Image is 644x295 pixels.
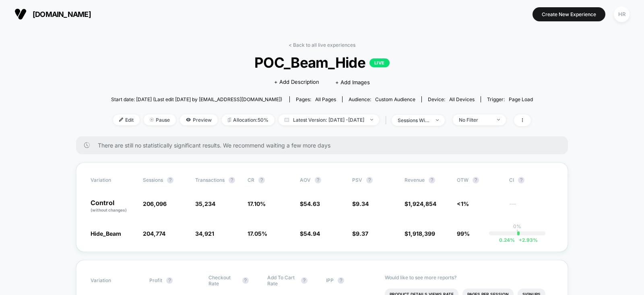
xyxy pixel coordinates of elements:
[242,277,249,284] button: ?
[352,177,362,183] span: PSV
[509,202,553,213] span: ---
[91,274,135,287] span: Variation
[248,230,267,237] span: 17.05 %
[457,230,470,237] span: 99%
[113,114,140,125] span: Edit
[285,118,289,122] img: calendar
[352,230,368,237] span: $
[516,229,518,235] p: |
[300,177,311,183] span: AOV
[144,114,176,125] span: Pause
[356,230,368,237] span: 9.37
[436,119,439,121] img: end
[91,230,121,237] span: Hide_Beam
[143,177,163,183] span: Sessions
[369,58,390,67] p: LIVE
[149,277,162,283] span: Profit
[258,177,265,183] button: ?
[315,96,336,102] span: all pages
[405,230,435,237] span: $
[167,177,173,183] button: ?
[509,177,553,183] span: CI
[267,274,297,287] span: Add To Cart Rate
[195,177,225,183] span: Transactions
[33,10,91,19] span: [DOMAIN_NAME]
[296,96,336,102] div: Pages:
[366,177,373,183] button: ?
[195,200,215,207] span: 35,234
[405,177,425,183] span: Revenue
[166,277,173,284] button: ?
[487,96,533,102] div: Trigger:
[408,200,436,207] span: 1,924,854
[614,6,630,22] div: HR
[519,237,522,243] span: +
[449,96,475,102] span: all devices
[119,118,123,122] img: edit
[303,230,320,237] span: 54.94
[248,200,266,207] span: 17.10 %
[383,114,392,126] span: |
[111,96,282,102] span: Start date: [DATE] (Last edit [DATE] by [EMAIL_ADDRESS][DOMAIN_NAME])
[228,118,231,122] img: rebalance
[457,200,469,207] span: <1%
[349,96,415,102] div: Audience:
[300,200,320,207] span: $
[150,118,154,122] img: end
[289,42,355,48] a: < Back to all live experiences
[195,230,214,237] span: 34,921
[408,230,435,237] span: 1,918,399
[459,117,491,123] div: No Filter
[301,277,308,284] button: ?
[509,96,533,102] span: Page Load
[222,114,275,125] span: Allocation: 50%
[300,230,320,237] span: $
[91,199,135,213] p: Control
[12,8,93,21] button: [DOMAIN_NAME]
[457,177,501,183] span: OTW
[326,277,334,283] span: IPP
[143,200,167,207] span: 206,096
[98,142,552,149] span: There are still no statistically significant results. We recommend waiting a few more days
[91,208,127,212] span: (without changes)
[405,200,436,207] span: $
[180,114,218,125] span: Preview
[356,200,369,207] span: 9.34
[421,96,481,102] span: Device:
[533,7,605,21] button: Create New Experience
[352,200,369,207] span: $
[513,223,521,229] p: 0%
[208,274,238,287] span: Checkout Rate
[338,277,344,284] button: ?
[497,119,500,120] img: end
[143,230,165,237] span: 204,774
[611,6,632,23] button: HR
[518,177,524,183] button: ?
[429,177,435,183] button: ?
[515,237,538,243] span: 2.93 %
[499,237,515,243] span: 0.24 %
[91,177,135,183] span: Variation
[274,78,319,86] span: + Add Description
[398,117,430,123] div: sessions with impression
[303,200,320,207] span: 54.63
[132,54,512,71] span: POC_Beam_Hide
[279,114,379,125] span: Latest Version: [DATE] - [DATE]
[14,8,27,20] img: Visually logo
[473,177,479,183] button: ?
[315,177,321,183] button: ?
[385,274,553,280] p: Would like to see more reports?
[335,79,370,85] span: + Add Images
[375,96,415,102] span: Custom Audience
[370,119,373,120] img: end
[229,177,235,183] button: ?
[248,177,254,183] span: CR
